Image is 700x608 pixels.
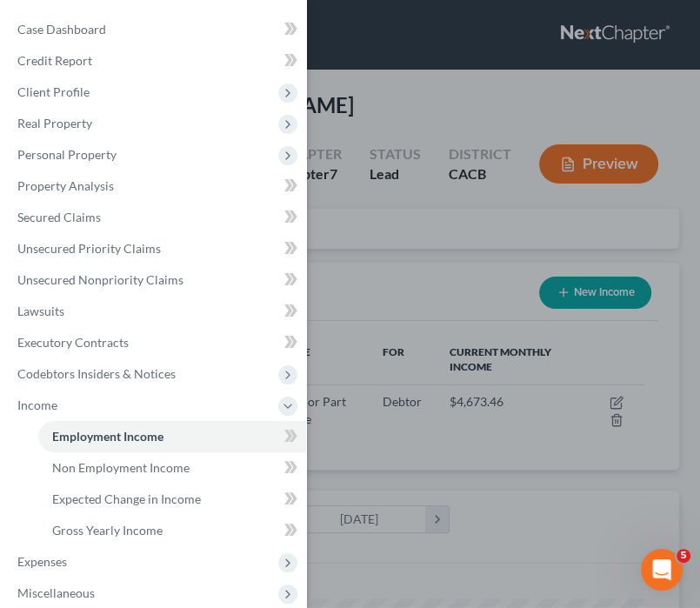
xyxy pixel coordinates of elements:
a: Lawsuits [3,296,306,327]
a: Employment Income [38,421,306,452]
span: Expected Change in Income [52,491,201,506]
a: Secured Claims [3,202,306,233]
span: Gross Yearly Income [52,523,163,538]
span: Employment Income [52,429,163,444]
a: Gross Yearly Income [38,515,306,546]
span: Client Profile [17,84,90,99]
a: Executory Contracts [3,327,306,358]
a: Expected Change in Income [38,484,306,515]
span: Expenses [17,554,67,569]
span: Codebtors Insiders & Notices [17,366,176,381]
span: Unsecured Priority Claims [17,241,161,256]
span: Property Analysis [17,178,114,193]
span: Case Dashboard [17,22,106,37]
a: Property Analysis [3,170,306,202]
span: Credit Report [17,53,92,68]
span: Lawsuits [17,304,64,318]
span: Real Property [17,116,92,130]
span: 5 [677,549,690,563]
span: Income [17,398,57,412]
span: Secured Claims [17,210,101,224]
span: Miscellaneous [17,585,95,600]
span: Unsecured Nonpriority Claims [17,272,183,287]
iframe: Intercom live chat [641,549,683,591]
a: Case Dashboard [3,14,306,45]
a: Unsecured Nonpriority Claims [3,264,306,296]
span: Executory Contracts [17,335,129,350]
a: Credit Report [3,45,306,77]
a: Non Employment Income [38,452,306,484]
span: Non Employment Income [52,460,190,475]
span: Personal Property [17,147,117,162]
a: Unsecured Priority Claims [3,233,306,264]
